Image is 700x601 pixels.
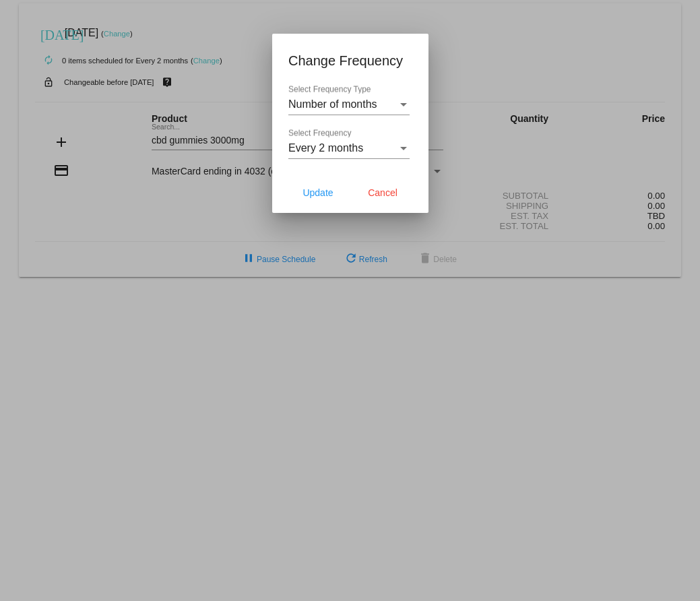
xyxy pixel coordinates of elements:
span: Update [303,187,333,198]
h1: Change Frequency [288,50,412,71]
span: Every 2 months [288,142,363,154]
span: Number of months [288,98,377,110]
button: Update [288,181,348,205]
mat-select: Select Frequency Type [288,98,410,110]
button: Cancel [353,181,412,205]
span: Cancel [368,187,397,198]
mat-select: Select Frequency [288,142,410,154]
